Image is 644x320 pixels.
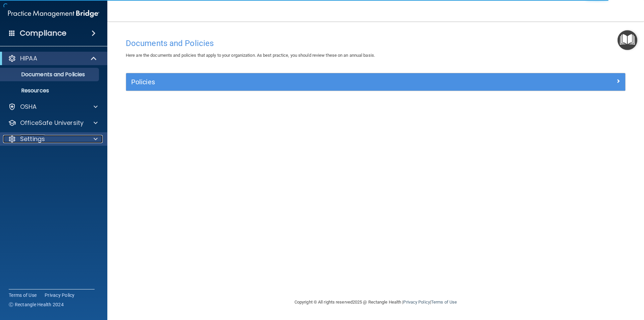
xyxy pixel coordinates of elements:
[8,54,97,62] a: HIPAA
[618,30,637,50] button: Open Resource Center
[20,54,37,62] p: HIPAA
[20,135,45,143] p: Settings
[20,29,66,38] h4: Compliance
[4,87,96,94] p: Resources
[20,119,84,127] p: OfficeSafe University
[126,53,375,58] span: Here are the documents and policies that apply to your organization. As best practice, you should...
[8,7,99,20] img: PMB logo
[45,292,75,299] a: Privacy Policy
[8,103,98,111] a: OSHA
[131,78,495,86] h5: Policies
[8,135,98,143] a: Settings
[126,39,626,48] h4: Documents and Policies
[9,301,64,308] span: Ⓒ Rectangle Health 2024
[403,300,430,305] a: Privacy Policy
[131,77,620,87] a: Policies
[431,300,457,305] a: Terms of Use
[253,291,498,313] div: Copyright © All rights reserved 2025 @ Rectangle Health | |
[9,292,37,299] a: Terms of Use
[20,103,37,111] p: OSHA
[8,119,98,127] a: OfficeSafe University
[4,71,96,78] p: Documents and Policies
